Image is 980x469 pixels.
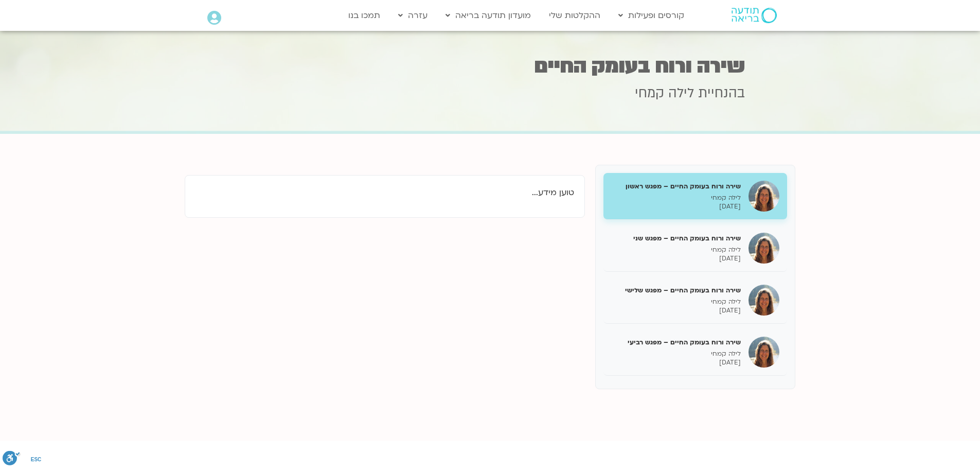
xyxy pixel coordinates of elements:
p: טוען מידע... [195,186,574,200]
p: [DATE] [611,254,741,263]
h5: שירה ורוח בעומק החיים – מפגש שני [611,234,741,243]
img: שירה ורוח בעומק החיים – מפגש שני [749,233,779,264]
h5: שירה ורוח בעומק החיים – מפגש ראשון [611,182,741,191]
a: תמכו בנו [343,6,385,25]
h1: שירה ורוח בעומק החיים [236,56,745,76]
span: בהנחיית [698,84,745,102]
span: לילה קמחי [635,84,694,102]
p: [DATE] [611,306,741,315]
p: לילה קמחי [611,246,741,254]
h5: שירה ורוח בעומק החיים – מפגש רביעי [611,338,741,347]
a: מועדון תודעה בריאה [440,6,536,25]
h5: שירה ורוח בעומק החיים – מפגש שלישי [611,286,741,295]
a: ההקלטות שלי [544,6,605,25]
p: [DATE] [611,358,741,367]
a: עזרה [393,6,433,25]
img: שירה ורוח בעומק החיים – מפגש ראשון [749,181,779,212]
p: לילה קמחי [611,194,741,202]
a: קורסים ופעילות [613,6,689,25]
img: תודעה בריאה [732,8,777,23]
p: לילה קמחי [611,350,741,358]
img: שירה ורוח בעומק החיים – מפגש רביעי [749,337,779,368]
p: [DATE] [611,202,741,211]
img: שירה ורוח בעומק החיים – מפגש שלישי [749,285,779,316]
p: לילה קמחי [611,298,741,306]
